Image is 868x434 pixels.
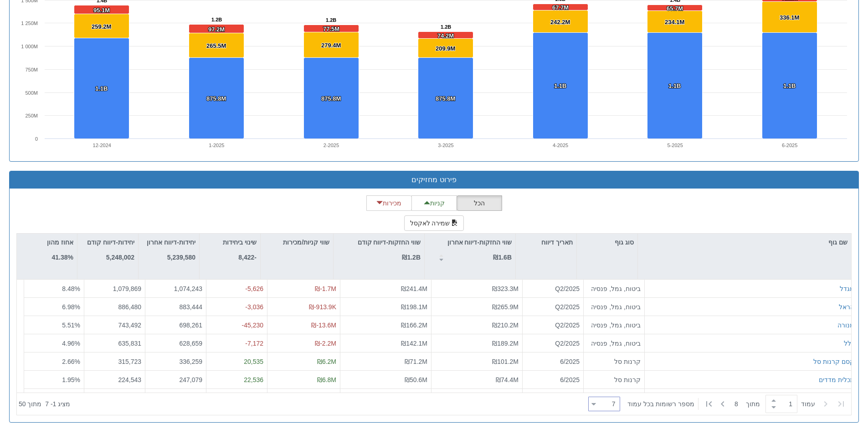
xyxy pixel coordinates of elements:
text: 0 [35,136,38,142]
tspan: 74.2M [437,32,454,39]
div: -3,036 [210,302,263,311]
span: ₪-913.9K [309,303,336,311]
div: 1.95 % [28,375,80,384]
div: 6/2025 [526,375,580,384]
span: 8 [734,399,746,408]
p: שווי החזקות-דיווח אחרון [447,237,512,247]
span: ₪50.6M [405,376,427,383]
span: ₪323.3M [492,285,519,292]
text: 750M [25,67,38,72]
text: 4-2025 [553,143,568,148]
tspan: 875.8M [206,95,226,102]
div: 6.98 % [28,302,80,311]
strong: 5,248,002 [106,254,134,261]
button: תכלית מדדים [819,375,854,384]
tspan: 95.1M [93,7,110,14]
tspan: 1 250M [21,20,38,26]
div: ‏ מתוך [585,394,849,414]
span: ₪198.1M [401,303,427,311]
text: 2-2025 [324,143,339,148]
button: הכל [457,195,502,211]
div: 8.48 % [28,284,80,293]
text: 12-2024 [93,143,111,148]
tspan: 279.4M [321,42,341,49]
div: 628,659 [149,339,202,348]
span: ₪241.4M [401,285,427,292]
tspan: 1.1B [554,82,566,89]
div: 743,492 [88,321,141,330]
button: מגדל [840,284,854,293]
p: שווי החזקות-דיווח קודם [358,237,421,247]
tspan: 65.7M [667,5,683,12]
div: 883,444 [149,302,202,311]
strong: 5,239,580 [167,254,195,261]
text: 500M [25,90,38,96]
p: שינוי ביחידות [223,237,257,247]
button: שמירה לאקסל [404,215,464,231]
tspan: 1.1B [668,82,681,89]
tspan: 77.5M [323,26,339,32]
div: 886,480 [88,302,141,311]
button: קניות [411,195,457,211]
div: ביטוח, גמל, פנסיה [587,284,641,293]
div: Q2/2025 [526,302,580,311]
span: ₪-2.2M [315,340,336,347]
span: ₪142.1M [401,340,427,347]
div: 224,543 [88,375,141,384]
span: ‏עמוד [801,399,815,408]
tspan: 234.1M [665,19,684,26]
button: מנורה [837,321,854,330]
div: 6/2025 [526,357,580,366]
tspan: 336.1M [780,14,799,21]
div: Q2/2025 [526,284,580,293]
div: 315,723 [88,357,141,366]
div: קרנות סל [587,375,641,384]
button: מכירות [366,195,412,211]
tspan: 1.2B [211,17,222,22]
div: שם גוף [638,234,851,251]
text: 3-2025 [438,143,453,148]
button: קסם קרנות סל [813,357,854,366]
div: Q2/2025 [526,339,580,348]
tspan: 875.8M [436,95,455,102]
span: ₪74.4M [496,376,519,383]
div: 698,261 [149,321,202,330]
text: 1-2025 [209,143,224,148]
div: -45,230 [210,321,263,330]
div: -7,172 [210,339,263,348]
span: ₪71.2M [405,358,427,365]
tspan: 1.2B [441,24,451,30]
div: 247,079 [149,375,202,384]
tspan: 1.2B [326,17,336,23]
div: 5.51 % [28,321,80,330]
div: -5,626 [210,284,263,293]
div: Q2/2025 [526,321,580,330]
div: ביטוח, גמל, פנסיה [587,321,641,330]
tspan: 875.8M [321,95,341,102]
div: ביטוח, גמל, פנסיה [587,302,641,311]
tspan: 209.9M [436,45,455,52]
div: 635,831 [88,339,141,348]
tspan: 265.5M [206,42,226,49]
span: ₪265.9M [492,303,519,311]
div: 22,536 [210,375,263,384]
span: ‏מספר רשומות בכל עמוד [627,399,694,408]
div: 20,535 [210,357,263,366]
text: 6-2025 [782,143,797,148]
div: קרנות סל [587,357,641,366]
strong: -8,422 [238,254,257,261]
button: הראל [839,302,854,311]
div: ביטוח, גמל, פנסיה [587,339,641,348]
tspan: 97.2M [208,26,225,33]
div: 336,259 [149,357,202,366]
p: יחידות-דיווח אחרון [147,237,195,247]
tspan: 259.2M [92,23,111,30]
strong: ₪1.2B [402,254,421,261]
span: ₪6.2M [317,358,336,365]
text: 250M [25,113,38,118]
div: סוג גוף [577,234,637,251]
span: ₪-13.6M [311,322,336,329]
p: אחוז מהון [47,237,73,247]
